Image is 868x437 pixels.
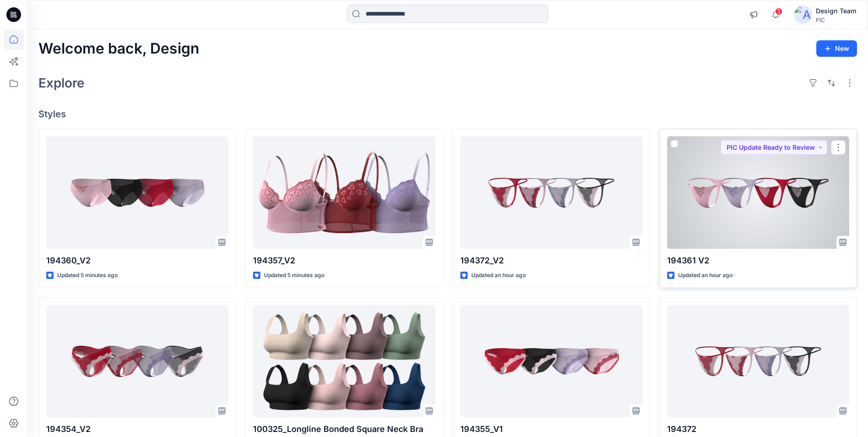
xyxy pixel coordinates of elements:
span: 3 [775,8,782,15]
p: 194360_V2 [46,254,228,267]
a: 194355_V1 [460,305,642,417]
p: 194354_V2 [46,423,228,436]
p: Updated an hour ago [678,271,733,280]
p: 194357_V2 [253,254,435,267]
p: 194372_V2 [460,254,642,267]
p: Updated 5 minutes ago [264,271,324,280]
p: Updated 5 minutes ago [57,271,118,280]
p: 100325_Longline Bonded Square Neck Bra [253,423,435,436]
a: 100325_Longline Bonded Square Neck Bra [253,305,435,417]
img: avatar [794,5,812,24]
a: 194357_V2 [253,137,435,249]
p: 194361 V2 [667,254,849,267]
h4: Styles [38,109,857,120]
h2: Explore [38,76,85,90]
div: Design Team [816,5,857,16]
p: 194372 [667,423,849,436]
a: 194354_V2 [46,305,228,417]
p: 194355_V1 [460,423,642,436]
div: PIC [816,16,857,23]
a: 194372 [667,305,849,417]
a: 194360_V2 [46,137,228,249]
button: New [816,40,857,57]
h2: Welcome back, Design [38,40,199,57]
a: 194361 V2 [667,137,849,249]
a: 194372_V2 [460,137,642,249]
p: Updated an hour ago [471,271,526,280]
